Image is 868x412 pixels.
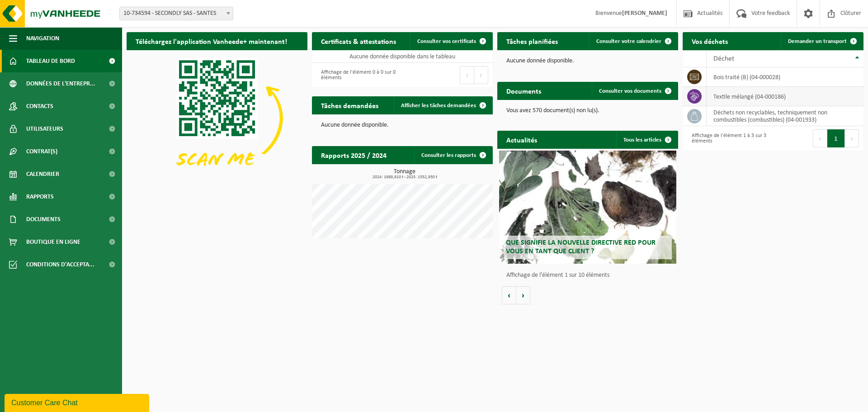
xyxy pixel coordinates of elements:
[781,32,863,50] a: Demander un transport
[460,66,474,84] button: Previous
[26,72,95,95] span: Données de l'entrepr...
[506,272,674,279] p: Affichage de l'élément 1 sur 10 éléments
[127,32,296,50] h2: Téléchargez l'application Vanheede+ maintenant!
[26,95,53,118] span: Contacts
[592,82,677,100] a: Consulter vos documents
[26,50,75,72] span: Tableau de bord
[506,108,669,114] p: Vous avez 570 document(s) non lu(s).
[622,10,667,17] strong: [PERSON_NAME]
[499,151,676,264] a: Que signifie la nouvelle directive RED pour vous en tant que client ?
[497,32,567,50] h2: Tâches planifiées
[26,140,57,163] span: Contrat(s)
[312,50,493,63] td: Aucune donnée disponible dans le tableau
[474,66,488,84] button: Next
[26,253,94,276] span: Conditions d'accepta...
[497,82,550,99] h2: Documents
[683,32,737,50] h2: Vos déchets
[312,96,387,114] h2: Tâches demandées
[596,38,661,44] span: Consulter votre calendrier
[599,88,661,94] span: Consulter vos documents
[401,103,476,109] span: Afficher les tâches demandées
[707,106,863,126] td: déchets non recyclables, techniquement non combustibles (combustibles) (04-001933)
[516,286,530,304] button: Volgende
[321,122,484,128] p: Aucune donnée disponible.
[26,27,59,50] span: Navigation
[788,38,847,44] span: Demander un transport
[312,32,405,50] h2: Certificats & attestations
[589,32,677,50] a: Consulter votre calendrier
[316,65,398,85] div: Affichage de l'élément 0 à 0 sur 0 éléments
[316,175,493,180] span: 2024: 1989,810 t - 2025: 1552,930 t
[502,286,516,304] button: Vorige
[707,87,863,106] td: textile mélangé (04-000186)
[26,185,54,208] span: Rapports
[813,129,827,147] button: Previous
[845,129,859,147] button: Next
[410,32,492,50] a: Consulter vos certificats
[417,38,476,44] span: Consulter vos certificats
[497,131,546,148] h2: Actualités
[26,163,59,185] span: Calendrier
[616,131,677,149] a: Tous les articles
[506,239,656,255] span: Que signifie la nouvelle directive RED pour vous en tant que client ?
[120,7,233,20] span: 10-734594 - SECONDLY SAS - SANTES
[707,67,863,87] td: bois traité (B) (04-000028)
[5,392,151,412] iframe: chat widget
[713,55,734,62] span: Déchet
[119,7,233,20] span: 10-734594 - SECONDLY SAS - SANTES
[827,129,845,147] button: 1
[414,146,492,164] a: Consulter les rapports
[506,58,669,64] p: Aucune donnée disponible.
[687,128,769,148] div: Affichage de l'élément 1 à 3 sur 3 éléments
[26,208,61,231] span: Documents
[316,169,493,180] h3: Tonnage
[127,50,307,186] img: Download de VHEPlus App
[394,96,492,114] a: Afficher les tâches demandées
[26,231,80,253] span: Boutique en ligne
[312,146,396,164] h2: Rapports 2025 / 2024
[26,118,63,140] span: Utilisateurs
